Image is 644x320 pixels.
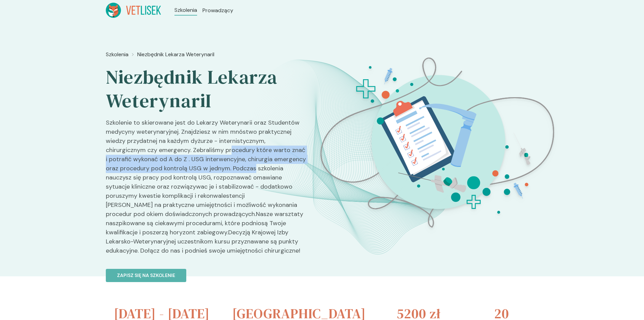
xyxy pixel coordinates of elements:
[106,118,307,261] p: Szkolenie to skierowane jest do Lekarzy Weterynarii oraz Studentów medycyny weterynaryjnej. Znajd...
[311,48,564,237] img: aHe4U0MqNJQqH-My_ProcMH_BT.svg
[106,65,307,113] h2: Niezbędnik Lekarza WeterynariI
[106,261,307,282] a: Zapisz się na szkolenie
[117,272,175,279] p: Zapisz się na szkolenie
[137,50,214,59] a: Niezbędnik Lekarza WeterynariI
[106,269,186,282] button: Zapisz się na szkolenie
[202,6,233,15] a: Prowadzący
[106,50,128,59] a: Szkolenia
[174,6,197,14] a: Szkolenia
